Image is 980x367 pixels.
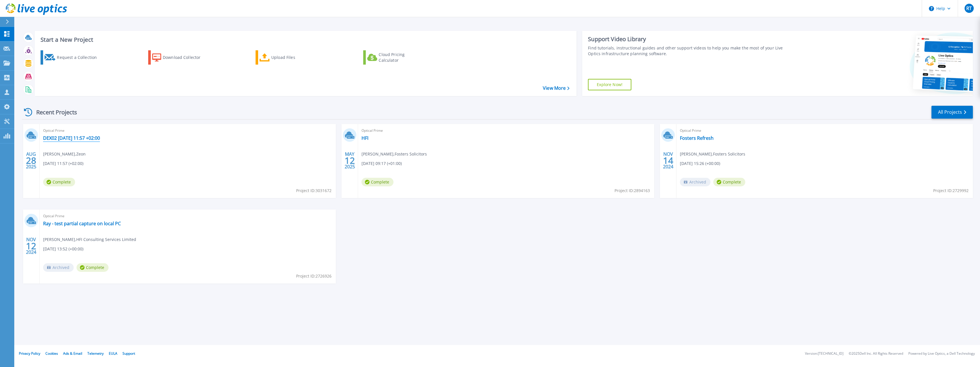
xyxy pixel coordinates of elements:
span: [DATE] 13:52 (+00:00) [43,246,83,252]
h3: Start a New Project [41,37,569,43]
span: Optical Prime [43,127,332,134]
a: Telemetry [87,351,104,356]
a: DEX02 [DATE] 11:57 +02:00 [43,135,100,141]
a: View More [543,85,569,91]
span: Project ID: 2726926 [296,273,332,279]
span: Complete [713,178,745,186]
div: Request a Collection [57,52,103,63]
span: 12 [26,244,36,248]
a: Cloud Pricing Calculator [363,50,427,65]
li: © 2025 Dell Inc. All Rights Reserved [849,352,903,356]
a: Cookies [45,351,58,356]
span: 12 [345,158,355,163]
div: NOV 2024 [663,150,674,171]
span: Archived [43,263,74,272]
span: 28 [26,158,36,163]
a: Support [122,351,135,356]
span: Project ID: 3031672 [296,188,332,194]
a: Privacy Policy [19,351,40,356]
span: RT [966,6,972,11]
a: All Projects [931,106,973,119]
a: Explore Now! [588,79,631,90]
li: Version: [TECHNICAL_ID] [805,352,844,356]
span: Optical Prime [43,213,332,219]
span: [PERSON_NAME] , Zeon [43,151,86,157]
span: Complete [77,263,109,272]
span: [DATE] 15:26 (+00:00) [680,160,720,167]
div: AUG 2025 [26,150,37,171]
span: [PERSON_NAME] , HFI Consulting Services Limited [43,236,136,243]
span: Complete [362,178,393,186]
a: Request a Collection [41,50,104,65]
a: EULA [109,351,117,356]
span: Optical Prime [362,127,651,134]
a: Upload Files [256,50,319,65]
span: 14 [663,158,673,163]
a: Fosters Refresh [680,135,714,141]
div: Find tutorials, instructional guides and other support videos to help you make the most of your L... [588,45,792,57]
div: Recent Projects [22,105,85,119]
span: Project ID: 2729992 [933,188,969,194]
span: [PERSON_NAME] , Fosters Solicitors [680,151,745,157]
span: Optical Prime [680,127,969,134]
a: Ray - test partial capture on local PC [43,221,121,226]
a: Download Collector [148,50,212,65]
div: Upload Files [271,52,317,63]
span: [PERSON_NAME] , Fosters Solicitors [362,151,427,157]
span: [DATE] 09:17 (+01:00) [362,160,402,167]
a: HFI [362,135,368,141]
div: MAY 2025 [344,150,355,171]
span: [DATE] 11:57 (+02:00) [43,160,83,167]
span: Archived [680,178,710,186]
div: NOV 2024 [26,236,37,256]
a: Ads & Email [63,351,82,356]
div: Download Collector [163,52,208,63]
span: Project ID: 2894163 [614,188,650,194]
span: Complete [43,178,75,186]
div: Support Video Library [588,35,792,43]
div: Cloud Pricing Calculator [379,52,424,63]
li: Powered by Live Optics, a Dell Technology [908,352,975,356]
